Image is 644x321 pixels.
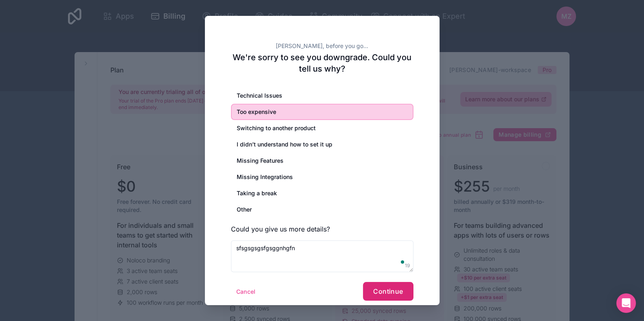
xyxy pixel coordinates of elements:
[231,104,413,120] div: Too expensive
[373,287,403,295] span: Continue
[231,120,413,136] div: Switching to another product
[231,52,413,74] h2: We're sorry to see you downgrade. Could you tell us why?
[231,224,413,234] h3: Could you give us more details?
[231,185,413,201] div: Taking a break
[231,136,413,153] div: I didn’t understand how to set it up
[231,153,413,169] div: Missing Features
[231,285,261,298] button: Cancel
[231,87,413,104] div: Technical Issues
[231,42,413,50] h2: [PERSON_NAME], before you go...
[231,169,413,185] div: Missing Integrations
[231,201,413,218] div: Other
[231,240,413,272] textarea: To enrich screen reader interactions, please activate Accessibility in Grammarly extension settings
[616,293,636,313] div: Open Intercom Messenger
[363,282,413,301] button: Continue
